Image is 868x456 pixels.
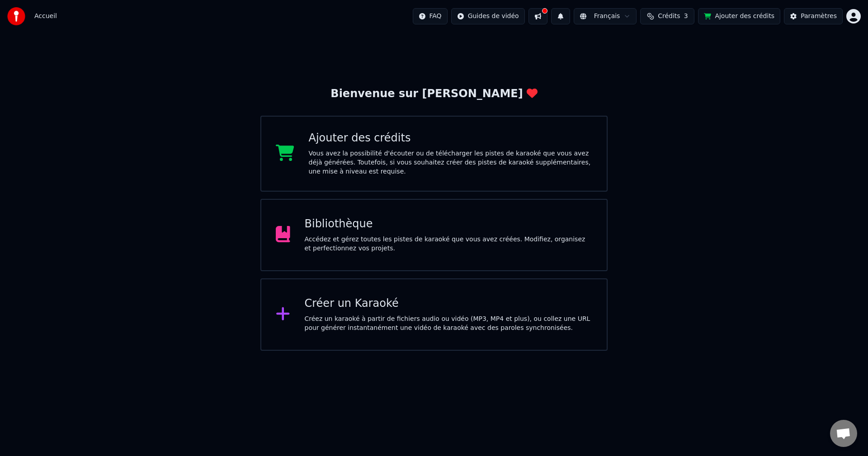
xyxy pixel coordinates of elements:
[413,8,448,24] button: FAQ
[305,296,593,311] div: Créer un Karaoké
[309,131,593,146] div: Ajouter des crédits
[309,149,593,176] div: Vous avez la possibilité d'écouter ou de télécharger les pistes de karaoké que vous avez déjà gén...
[640,8,694,24] button: Crédits3
[34,12,57,21] nav: breadcrumb
[305,315,593,333] div: Créez un karaoké à partir de fichiers audio ou vidéo (MP3, MP4 et plus), ou collez une URL pour g...
[658,12,680,21] span: Crédits
[305,217,593,231] div: Bibliothèque
[698,8,780,24] button: Ajouter des crédits
[451,8,525,24] button: Guides de vidéo
[801,12,837,21] div: Paramètres
[684,12,688,21] span: 3
[34,12,57,21] span: Accueil
[7,7,25,25] img: youka
[830,420,857,447] div: Ouvrir le chat
[330,87,537,101] div: Bienvenue sur [PERSON_NAME]
[784,8,843,24] button: Paramètres
[305,235,593,253] div: Accédez et gérez toutes les pistes de karaoké que vous avez créées. Modifiez, organisez et perfec...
